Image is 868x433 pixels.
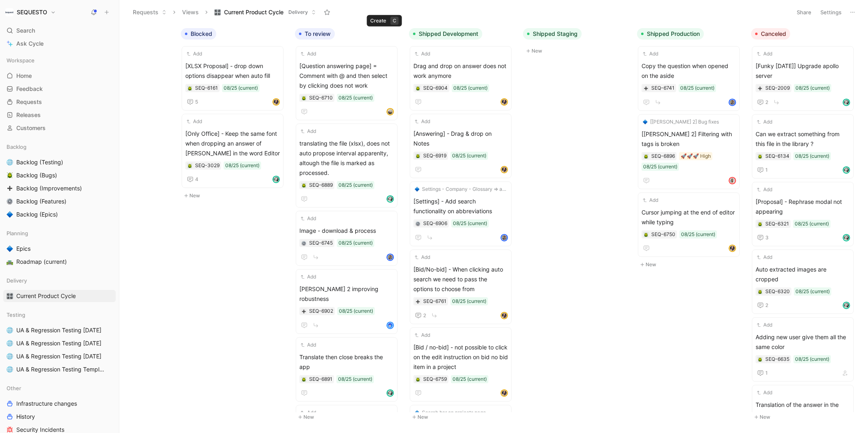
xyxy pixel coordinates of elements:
[415,221,420,226] img: ⚙️
[7,159,13,166] img: 🌐
[5,291,15,301] button: 🎛️
[423,375,447,383] div: SEQ-6759
[16,26,35,35] span: Search
[301,377,306,382] img: 🪲
[299,341,317,349] button: Add
[7,293,13,299] img: 🎛️
[3,83,116,95] a: Feedback
[299,214,317,223] button: Add
[338,239,373,247] div: 08/25 (current)
[681,152,711,160] div: 🚀🚀🚀 High
[3,324,116,336] a: 🌐UA & Regression Testing [DATE]
[765,152,789,160] div: SEQ-6134
[191,30,212,38] span: Blocked
[643,153,649,159] div: 🪲
[185,129,280,158] span: [Only Office] - Keep the same font when dropping an answer of [PERSON_NAME] in the word Editor
[423,313,426,318] span: 2
[643,119,648,124] img: 🔷
[3,290,116,302] a: 🎛️Current Product Cycle
[211,6,320,18] button: 🎛️Current Product CycleDelivery
[3,182,116,194] a: ➕Backlog (Improvements)
[756,197,850,216] span: [Proposal] - Rephrase modal not appearing
[301,182,307,188] button: 🪲
[185,97,200,107] button: 5
[296,269,398,334] a: Add[PERSON_NAME] 2 improving robustness08/25 (current)avatar
[757,85,763,91] div: ➕
[651,230,675,239] div: SEQ-6750
[756,97,770,107] button: 2
[299,61,394,91] span: [Question answering page] = Comment with @ and then select by clicking does not work
[643,232,649,237] div: 🪲
[16,72,32,80] span: Home
[387,109,393,115] img: avatar
[752,46,854,111] a: Add[Funky [DATE]] Upgrade apollo server08/25 (current)2avatar
[7,198,13,205] img: ⚙️
[3,54,116,66] div: Workspace
[795,287,830,296] div: 08/25 (current)
[16,98,42,106] span: Requests
[16,365,105,373] span: UA & Regression Testing Template
[187,85,193,91] button: 🪲
[423,152,446,160] div: SEQ-6919
[7,172,13,179] img: 🪲
[751,28,790,40] button: Canceled
[638,192,740,257] a: AddCursor jumping at the end of editor while typing08/25 (current)avatar
[758,86,763,91] img: ➕
[16,258,67,266] span: Roadmap (current)
[3,227,116,268] div: Planning🔷Epics🛣️Roadmap (current)
[182,46,283,110] a: Add[XLSX Proposal] - drop down options disappear when auto fill08/25 (current)5avatar
[501,235,507,241] img: avatar
[415,85,421,91] button: 🪲
[16,197,66,205] span: Backlog (Features)
[7,229,28,237] span: Planning
[5,244,15,254] button: 🔷
[758,357,763,362] img: 🪲
[415,299,420,304] img: ➕
[3,208,116,221] a: 🔷Backlog (Epics)
[795,84,830,92] div: 08/25 (current)
[301,96,306,101] img: 🪲
[301,376,307,382] button: 🪲
[765,84,790,92] div: SEQ-2009
[299,273,317,281] button: Add
[642,208,736,227] span: Cursor jumping at the end of editor while typing
[3,122,116,134] a: Customers
[7,366,13,373] img: 🌐
[415,221,421,226] button: ⚙️
[288,8,308,16] span: Delivery
[5,210,15,219] button: 🔷
[309,239,333,247] div: SEQ-6745
[3,195,116,208] a: ⚙️Backlog (Features)
[793,7,815,18] button: Share
[5,183,15,193] button: ➕
[224,84,258,92] div: 08/25 (current)
[423,84,448,92] div: SEQ-6904
[3,337,116,349] a: 🌐UA & Regression Testing [DATE]
[757,356,763,362] div: 🪲
[650,118,719,126] span: [[PERSON_NAME] 2] Bug fixes
[339,307,373,315] div: 08/25 (current)
[3,256,116,268] a: 🛣️Roadmap (current)
[757,289,763,294] div: 🪲
[3,7,58,18] button: SEQUESTOSEQUESTO
[195,161,220,170] div: SEQ-3029
[413,197,508,216] span: [Settings] - Add search functionality on abbreviations
[387,323,393,328] img: avatar
[301,95,307,101] button: 🪲
[415,153,421,159] div: 🪲
[273,177,279,182] img: avatar
[533,30,578,38] span: Shipped Staging
[187,163,193,168] button: 🪲
[299,226,394,236] span: Image - download & process
[181,28,216,40] button: Blocked
[301,241,306,246] img: ⚙️
[3,274,116,302] div: Delivery🎛️Current Product Cycle
[413,185,508,193] button: 🔷Settings - Company - Glossary => alphabetical order + search functionality
[185,50,203,58] button: Add
[501,99,507,105] img: avatar
[309,375,332,383] div: SEQ-6891
[758,222,763,227] img: 🪲
[413,129,508,148] span: [Answering] - Drag & drop on Notes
